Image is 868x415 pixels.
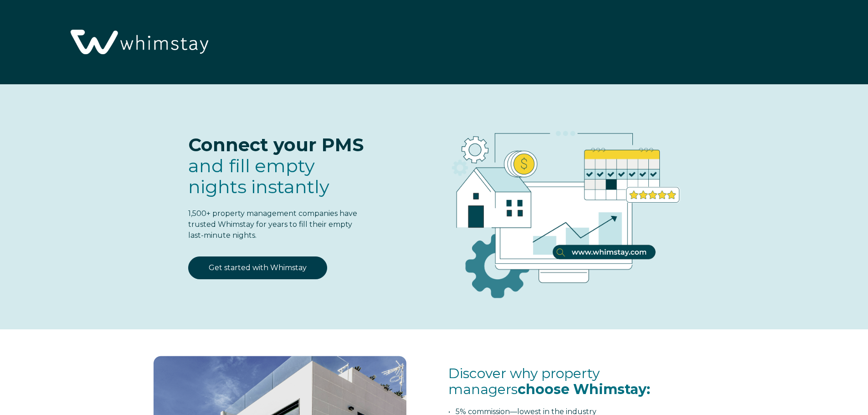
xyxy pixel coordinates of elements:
img: RBO Ilustrations-03 [400,102,721,313]
span: choose Whimstay: [518,381,650,398]
span: and [188,154,329,198]
span: Discover why property managers [448,365,650,398]
span: fill empty nights instantly [188,154,329,198]
span: Connect your PMS [188,133,364,156]
span: 1,500+ property management companies have trusted Whimstay for years to fill their empty last-min... [188,209,357,240]
img: Whimstay Logo-02 1 [64,5,213,81]
a: Get started with Whimstay [188,256,327,279]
